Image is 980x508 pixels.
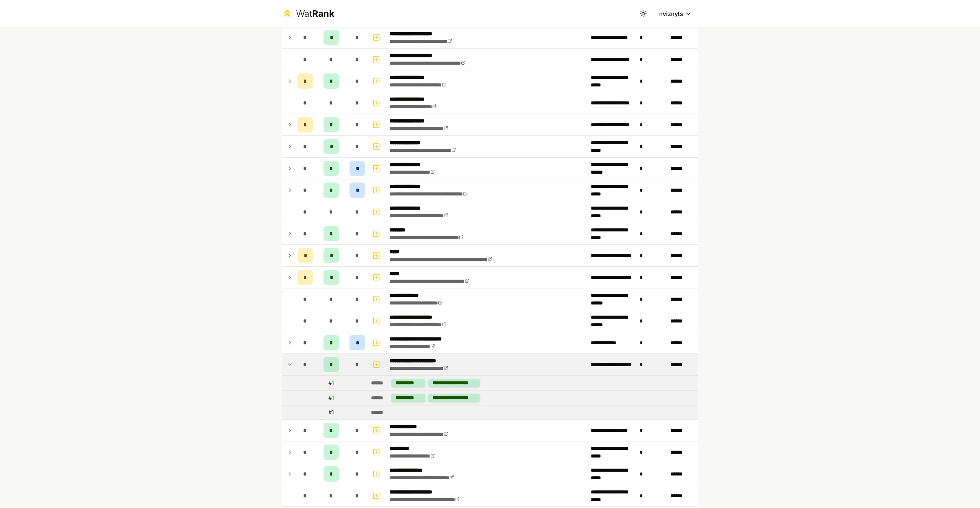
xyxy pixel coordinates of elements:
a: WatRank [282,8,334,20]
div: Wat [296,8,334,20]
button: nviznyts [653,7,698,21]
div: # 1 [328,394,334,402]
span: Rank [312,8,334,19]
div: # 1 [328,379,334,387]
span: nviznyts [659,9,683,18]
div: # 1 [328,409,334,416]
